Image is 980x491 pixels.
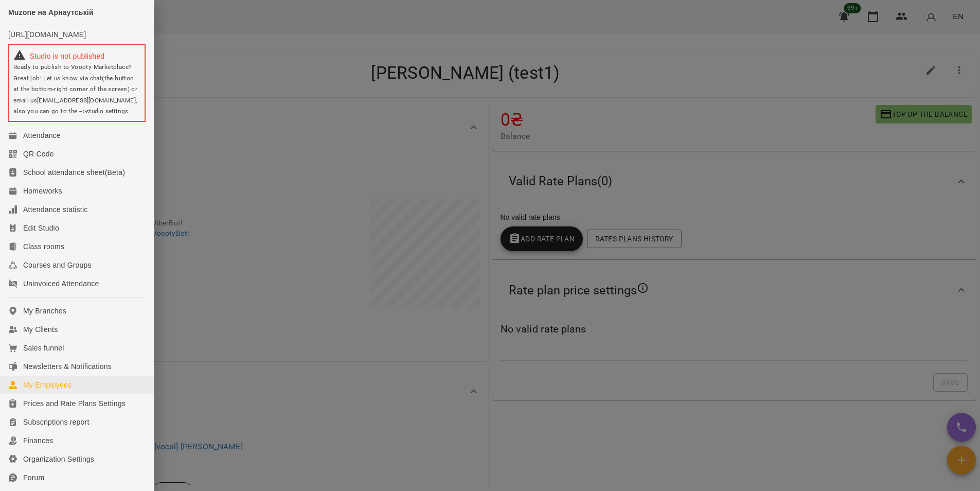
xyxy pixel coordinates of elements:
span: Ready to publish to Voopty Marketplace? Great job! Let us know via chat(the button at the bottom-... [13,63,137,115]
div: Homeworks [23,186,62,196]
div: Newsletters & Notifications [23,361,112,372]
div: Organization Settings [23,454,94,464]
span: Muzone на Арнаутській [8,8,94,16]
div: Forum [23,472,44,483]
div: QR Code [23,149,54,159]
div: Attendance statistic [23,204,87,215]
div: School attendance sheet(Beta) [23,167,125,178]
div: Finances [23,435,53,446]
div: Class rooms [23,241,64,252]
a: studio settings [86,108,128,115]
a: [EMAIL_ADDRESS][DOMAIN_NAME] [37,97,136,104]
div: Subscriptions report [23,417,90,427]
div: Studio is not published [13,49,140,61]
div: My Employees [23,380,72,390]
div: Prices and Rate Plans Settings [23,398,126,409]
div: My Clients [23,324,58,335]
div: Edit Studio [23,223,59,233]
a: [URL][DOMAIN_NAME] [8,30,86,39]
div: Sales funnel [23,343,64,353]
div: Uninvoiced Attendance [23,278,99,289]
div: Attendance [23,130,61,141]
div: Courses and Groups [23,260,92,270]
div: My Branches [23,306,66,316]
